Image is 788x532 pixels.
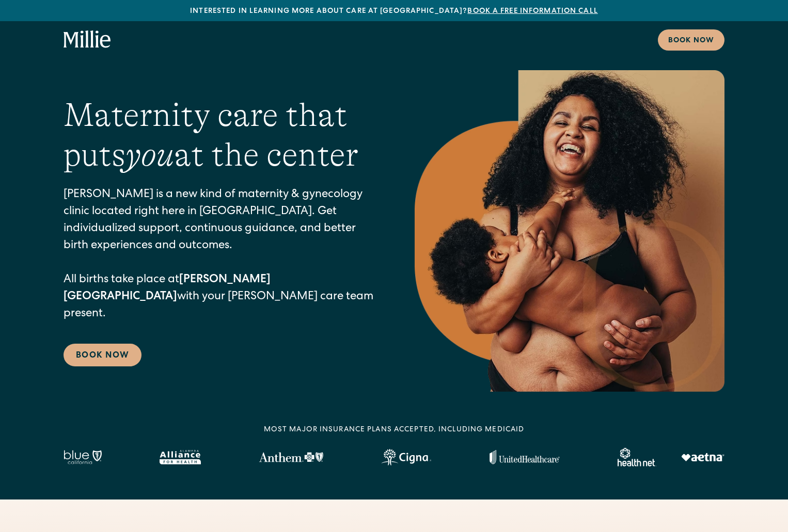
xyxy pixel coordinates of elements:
[264,425,525,436] div: MOST MAJOR INSURANCE PLANS ACCEPTED, INCLUDING MEDICAID
[64,187,373,323] p: [PERSON_NAME] is a new kind of maternity & gynecology clinic located right here in [GEOGRAPHIC_DA...
[64,30,111,49] a: home
[415,70,724,392] img: Smiling mother with her baby in arms, celebrating body positivity and the nurturing bond of postp...
[490,450,560,464] img: United Healthcare logo
[467,8,597,15] a: Book a free information call
[658,29,724,51] a: Book now
[259,452,323,462] img: Anthem Logo
[668,36,714,46] div: Book now
[64,450,102,464] img: Blue California logo
[681,453,724,461] img: Aetna logo
[160,450,200,464] img: Alameda Alliance logo
[64,344,141,366] a: Book Now
[381,449,431,465] img: Cigna logo
[618,448,656,466] img: Healthnet logo
[125,136,174,173] em: you
[64,95,373,175] h1: Maternity care that puts at the center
